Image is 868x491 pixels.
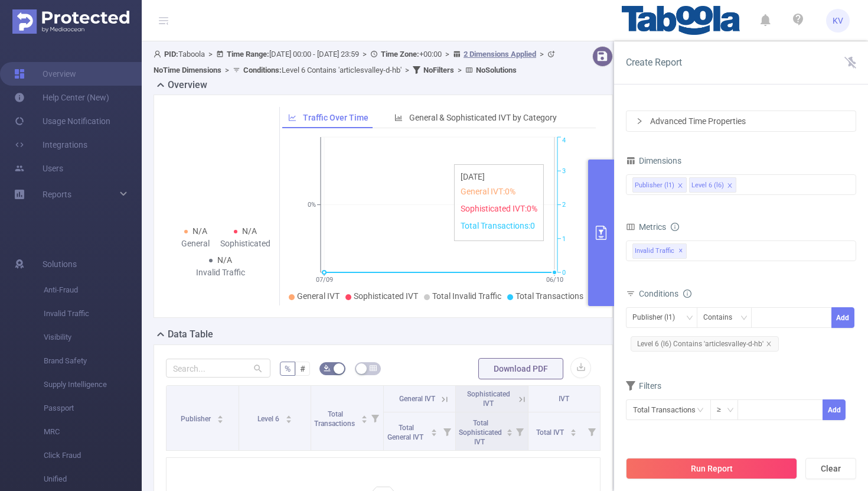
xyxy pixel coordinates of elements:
tspan: 1 [562,235,566,243]
i: icon: close [727,183,733,190]
button: Add [823,399,846,420]
i: icon: caret-down [285,418,292,422]
i: icon: caret-down [431,431,438,435]
div: Sort [217,414,224,421]
span: N/A [192,226,207,236]
span: > [536,50,547,58]
span: General & Sophisticated IVT by Category [409,113,557,122]
b: No Solutions [476,66,517,74]
span: Sophisticated IVT [467,390,510,408]
span: > [205,50,216,58]
i: Filter menu [511,412,528,450]
tspan: 3 [562,167,566,175]
i: icon: caret-up [361,414,367,417]
span: General IVT [399,395,435,403]
h2: Overview [168,78,207,92]
span: Traffic Over Time [303,113,368,122]
span: > [442,50,453,58]
a: Overview [14,62,76,86]
span: > [402,66,413,74]
span: Level 6 [257,415,281,423]
span: Invalid Traffic [44,302,142,326]
span: Level 6 (l6) Contains 'articlesvalley-d-hb' [631,336,779,352]
i: icon: caret-up [506,427,513,431]
span: Supply Intelligence [44,373,142,396]
i: Filter menu [367,386,383,450]
i: icon: caret-down [361,418,367,422]
i: icon: table [370,365,377,372]
span: Invalid Traffic [632,243,687,259]
div: Sort [570,427,577,434]
i: Filter menu [583,412,600,450]
span: General IVT [297,291,340,301]
b: No Time Dimensions [154,66,221,74]
a: Integrations [14,133,87,157]
li: Publisher (l1) [632,177,687,193]
a: Usage Notification [14,109,110,133]
i: Filter menu [439,412,455,450]
a: Reports [43,183,71,206]
i: icon: down [686,314,693,323]
i: icon: bar-chart [394,113,403,122]
span: Total Invalid Traffic [432,291,501,301]
div: Publisher (l1) [632,308,683,327]
span: N/A [217,255,232,265]
span: Anti-Fraud [44,278,142,302]
button: Run Report [626,458,797,479]
i: icon: line-chart [288,113,296,122]
span: Level 6 Contains 'articlesvalley-d-hb' [243,66,402,74]
div: icon: rightAdvanced Time Properties [626,111,856,131]
span: IVT [559,395,569,403]
i: icon: user [154,50,164,58]
div: Level 6 (l6) [691,178,724,193]
i: icon: down [740,314,748,323]
span: MRC [44,420,142,444]
span: > [221,66,233,74]
span: % [285,364,291,373]
i: icon: caret-up [431,427,438,431]
span: Total IVT [536,428,566,437]
button: Download PDF [478,358,563,379]
a: Users [14,157,63,180]
a: Help Center (New) [14,86,109,109]
div: Sort [361,414,368,421]
div: Invalid Traffic [195,266,245,279]
tspan: 0% [308,201,316,209]
tspan: 2 [562,201,566,209]
i: icon: close [766,341,772,347]
span: Publisher [181,415,213,423]
div: Sophisticated [220,238,270,250]
span: KV [833,9,843,32]
div: Publisher (l1) [635,178,674,193]
button: Add [831,307,854,328]
span: Conditions [639,289,691,298]
h2: Data Table [168,327,213,342]
img: Protected Media [12,9,129,34]
span: > [454,66,465,74]
i: icon: caret-up [285,414,292,417]
button: Clear [805,458,856,479]
b: Time Range: [227,50,269,58]
tspan: 06/10 [546,276,563,284]
u: 2 Dimensions Applied [464,50,536,58]
span: Visibility [44,326,142,349]
span: Passport [44,396,142,420]
i: icon: caret-down [217,418,224,422]
span: Sophisticated IVT [354,291,418,301]
div: Sort [285,414,292,421]
span: Brand Safety [44,349,142,373]
span: Filters [626,381,661,391]
i: icon: caret-up [217,414,224,417]
b: No Filters [423,66,454,74]
i: icon: bg-colors [324,365,331,372]
b: Conditions : [243,66,282,74]
input: Search... [166,359,270,378]
li: Level 6 (l6) [689,177,736,193]
i: icon: caret-down [506,431,513,435]
span: Reports [43,190,71,199]
div: ≥ [717,400,729,420]
span: Total Transactions [515,291,583,301]
tspan: 07/09 [316,276,333,284]
span: Total Sophisticated IVT [459,419,502,446]
span: Create Report [626,57,682,68]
